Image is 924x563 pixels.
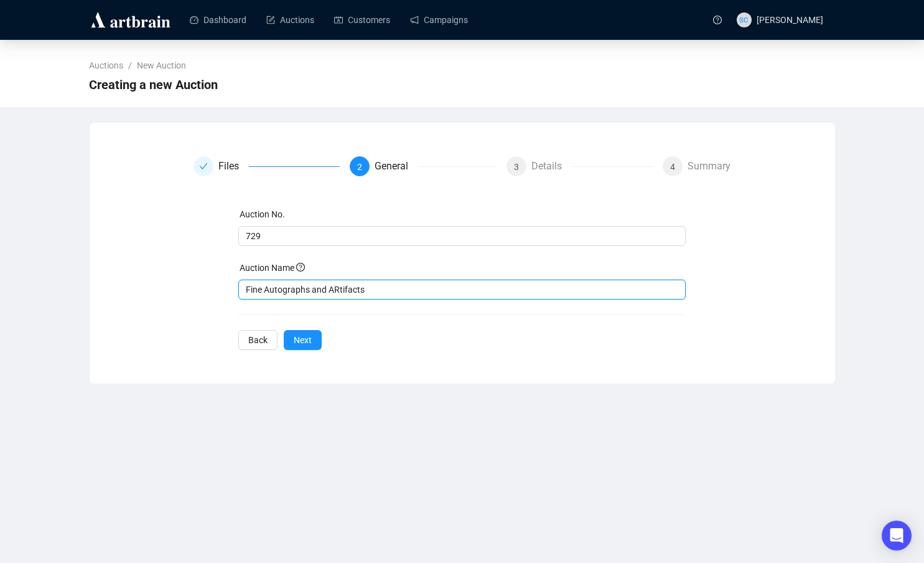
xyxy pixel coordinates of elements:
[89,75,218,95] span: Creating a new Auction
[134,59,189,72] a: New Auction
[190,4,246,36] a: Dashboard
[739,14,748,26] span: SC
[663,156,730,176] div: 4Summary
[357,162,362,172] span: 2
[334,4,390,36] a: Customers
[266,4,314,36] a: Auctions
[670,162,675,172] span: 4
[882,521,912,551] div: Open Intercom Messenger
[248,333,268,347] span: Back
[194,156,340,176] div: Files
[531,156,572,176] div: Details
[757,15,823,25] span: [PERSON_NAME]
[128,59,132,72] li: /
[238,330,278,350] button: Back
[375,156,418,176] div: General
[284,330,322,350] button: Next
[410,4,468,36] a: Campaigns
[506,156,653,176] div: 3Details
[294,333,312,347] span: Next
[514,162,519,172] span: 3
[296,263,305,272] span: question-circle
[240,209,285,219] label: Auction No.
[218,156,249,176] div: Files
[89,10,172,30] img: logo
[199,162,208,171] span: check
[240,263,305,273] span: Auction Name
[86,59,126,72] a: Auctions
[350,156,496,176] div: 2General
[713,16,722,24] span: question-circle
[688,156,730,176] div: Summary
